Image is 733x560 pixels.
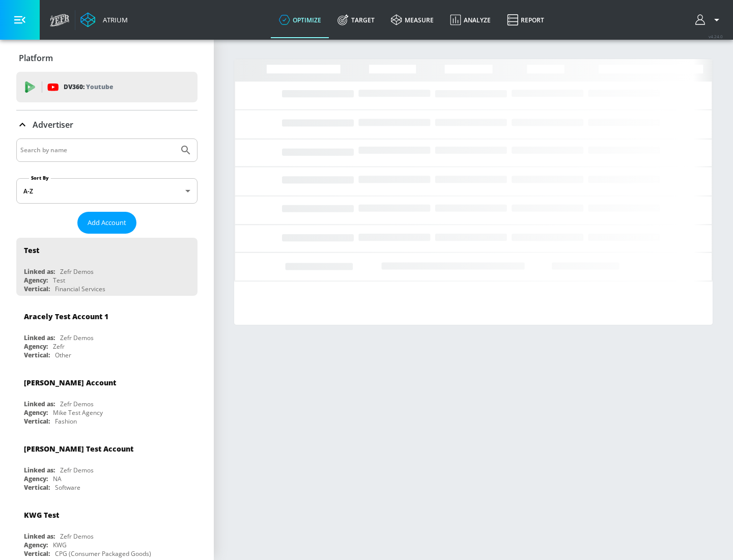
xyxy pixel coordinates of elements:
[24,532,55,541] div: Linked as:
[86,81,113,92] p: Youtube
[20,144,175,157] input: Search by name
[55,549,151,558] div: CPG (Consumer Packaged Goods)
[329,2,383,38] a: Target
[16,436,198,494] div: [PERSON_NAME] Test AccountLinked as:Zefr DemosAgency:NAVertical:Software
[53,408,103,417] div: Mike Test Agency
[55,351,71,359] div: Other
[16,370,198,428] div: [PERSON_NAME] AccountLinked as:Zefr DemosAgency:Mike Test AgencyVertical:Fashion
[60,466,94,474] div: Zefr Demos
[383,2,442,38] a: measure
[64,81,113,93] p: DV360:
[99,15,128,24] div: Atrium
[24,549,50,558] div: Vertical:
[271,2,329,38] a: optimize
[24,541,48,549] div: Agency:
[60,400,94,408] div: Zefr Demos
[24,333,55,342] div: Linked as:
[24,474,48,483] div: Agency:
[24,312,108,321] div: Aracely Test Account 1
[53,474,62,483] div: NA
[24,351,50,359] div: Vertical:
[19,52,53,64] p: Platform
[16,110,198,139] div: Advertiser
[24,285,50,293] div: Vertical:
[24,276,48,285] div: Agency:
[16,304,198,362] div: Aracely Test Account 1Linked as:Zefr DemosAgency:ZefrVertical:Other
[24,483,50,492] div: Vertical:
[88,217,126,229] span: Add Account
[442,2,499,38] a: Analyze
[24,417,50,426] div: Vertical:
[709,34,723,39] span: v 4.24.0
[60,333,94,342] div: Zefr Demos
[53,276,65,285] div: Test
[53,342,65,351] div: Zefr
[77,212,136,234] button: Add Account
[16,44,198,72] div: Platform
[24,245,39,255] div: Test
[24,400,55,408] div: Linked as:
[24,510,59,520] div: KWG Test
[24,267,55,276] div: Linked as:
[60,267,94,276] div: Zefr Demos
[24,466,55,474] div: Linked as:
[60,532,94,541] div: Zefr Demos
[55,483,80,492] div: Software
[16,72,198,102] div: DV360: Youtube
[16,238,198,296] div: TestLinked as:Zefr DemosAgency:TestVertical:Financial Services
[16,178,198,204] div: A-Z
[33,119,73,130] p: Advertiser
[24,378,116,387] div: [PERSON_NAME] Account
[29,175,51,181] label: Sort By
[24,342,48,351] div: Agency:
[80,12,128,27] a: Atrium
[55,417,77,426] div: Fashion
[499,2,552,38] a: Report
[24,408,48,417] div: Agency:
[24,444,133,454] div: [PERSON_NAME] Test Account
[53,541,67,549] div: KWG
[55,285,105,293] div: Financial Services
